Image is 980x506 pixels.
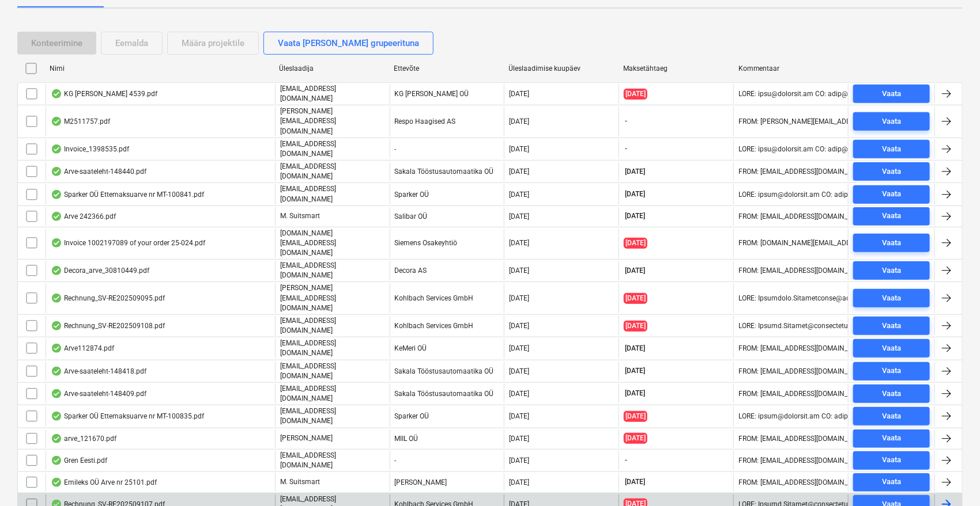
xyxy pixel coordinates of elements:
p: [EMAIL_ADDRESS][DOMAIN_NAME] [280,338,385,358]
span: [DATE] [624,293,647,304]
div: Kommentaar [738,64,844,73]
p: [EMAIL_ADDRESS][DOMAIN_NAME] [280,162,385,181]
span: [DATE] [624,433,647,444]
div: Ettevõte [394,64,499,73]
span: [DATE] [624,266,646,276]
span: [DATE] [624,411,647,422]
div: KG [PERSON_NAME] 4539.pdf [51,89,157,98]
div: Andmed failist loetud [51,434,62,443]
p: [EMAIL_ADDRESS][DOMAIN_NAME] [280,184,385,204]
div: Andmed failist loetud [51,238,62,248]
p: [EMAIL_ADDRESS][DOMAIN_NAME] [280,139,385,159]
div: Andmed failist loetud [51,456,62,465]
p: M. Suitsmart [280,477,320,487]
div: Maksetähtaeg [624,64,729,73]
span: - [624,144,628,154]
div: Invoice 1002197089 of your order 25-024.pdf [51,238,205,248]
div: [DATE] [509,478,529,486]
div: [DATE] [509,212,529,220]
div: Sparker OÜ Ettemaksuarve nr MT-100835.pdf [51,412,204,421]
div: Emileks OÜ Arve nr 25101.pdf [51,478,157,487]
div: [DATE] [509,294,529,302]
div: Arve-saateleht-148418.pdf [51,367,146,376]
div: Kohlbach Services GmbH [390,283,504,313]
div: Vaata [882,210,901,223]
div: [DATE] [509,456,529,465]
div: Gren Eesti.pdf [51,456,107,465]
span: [DATE] [624,344,646,353]
div: [DATE] [509,239,529,247]
p: M. Suitsmart [280,211,320,221]
span: [DATE] [624,477,646,487]
div: Arve 242366.pdf [51,212,116,221]
div: Andmed failist loetud [51,212,62,221]
div: [DATE] [509,117,529,125]
div: Siemens Osakeyhtiö [390,229,504,258]
p: [EMAIL_ADDRESS][DOMAIN_NAME] [280,451,385,470]
p: [EMAIL_ADDRESS][DOMAIN_NAME] [280,362,385,381]
div: Arve112874.pdf [51,344,114,353]
p: [PERSON_NAME][EMAIL_ADDRESS][DOMAIN_NAME] [280,283,385,313]
button: Vaata [853,140,930,158]
div: KeMeri OÜ [390,338,504,358]
div: Sakala Tööstusautomaatika OÜ [390,362,504,381]
span: [DATE] [624,321,647,332]
span: [DATE] [624,89,647,100]
div: [DATE] [509,90,529,98]
div: Sparker OÜ Ettemaksuarve nr MT-100841.pdf [51,190,204,199]
div: Salibar OÜ [390,207,504,226]
div: Vaata [882,364,901,378]
span: [DATE] [624,389,646,398]
div: Üleslaadimise kuupäev [509,64,615,73]
button: Vaata [853,473,930,492]
div: Vaata [882,165,901,178]
p: [EMAIL_ADDRESS][DOMAIN_NAME] [280,384,385,404]
div: Andmed failist loetud [51,344,62,353]
div: Andmed failist loetud [51,294,62,303]
div: MIIL OÜ [390,429,504,448]
div: [PERSON_NAME] [390,473,504,492]
span: [DATE] [624,238,647,249]
div: Sakala Tööstusautomaatika OÜ [390,384,504,404]
button: Vaata [853,185,930,204]
div: [DATE] [509,191,529,199]
span: - [624,116,628,126]
button: Vaata [853,207,930,226]
div: Andmed failist loetud [51,389,62,398]
div: Sakala Tööstusautomaatika OÜ [390,162,504,181]
div: [DATE] [509,267,529,275]
div: Vaata [882,410,901,423]
div: Andmed failist loetud [51,478,62,487]
p: [PERSON_NAME] [280,433,333,443]
div: Decora AS [390,261,504,280]
div: Andmed failist loetud [51,144,62,154]
div: [DATE] [509,412,529,420]
button: Vaata [853,261,930,280]
div: Respo Haagised AS [390,106,504,136]
div: [DATE] [509,344,529,352]
button: Vaata [853,362,930,381]
div: Invoice_1398535.pdf [51,144,129,154]
p: [DOMAIN_NAME][EMAIL_ADDRESS][DOMAIN_NAME] [280,229,385,258]
div: [DATE] [509,168,529,176]
div: Andmed failist loetud [51,117,62,126]
div: Andmed failist loetud [51,367,62,376]
span: [DATE] [624,189,646,199]
div: Vaata [882,432,901,445]
button: Vaata [PERSON_NAME] grupeerituna [263,32,434,55]
button: Vaata [853,407,930,425]
button: Vaata [853,85,930,103]
div: Arve-saateleht-148440.pdf [51,167,146,176]
div: Sparker OÜ [390,184,504,204]
span: [DATE] [624,366,646,376]
p: [EMAIL_ADDRESS][DOMAIN_NAME] [280,84,385,104]
div: Vaata [882,475,901,489]
div: Vaata [882,292,901,305]
button: Vaata [853,429,930,448]
div: Andmed failist loetud [51,167,62,176]
div: Rechnung_SV-RE202509108.pdf [51,321,165,330]
div: Rechnung_SV-RE202509095.pdf [51,294,165,303]
div: M2511757.pdf [51,117,110,126]
div: Andmed failist loetud [51,89,62,98]
button: Vaata [853,317,930,335]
